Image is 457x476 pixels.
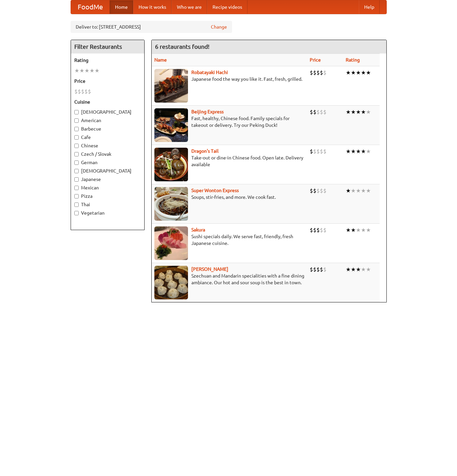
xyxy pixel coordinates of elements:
[310,108,313,116] li: $
[356,226,361,234] li: ★
[74,152,79,156] input: Czech / Slovak
[366,148,371,155] li: ★
[154,266,188,299] img: shandong.jpg
[74,117,141,124] label: American
[155,43,210,50] ng-pluralize: 6 restaurants found!
[356,266,361,273] li: ★
[323,108,327,116] li: $
[154,148,188,181] img: dragon.jpg
[316,148,320,155] li: $
[88,88,91,95] li: $
[366,226,371,234] li: ★
[74,78,141,84] h5: Price
[191,188,239,193] b: Super Wonton Express
[346,266,351,273] li: ★
[310,69,313,76] li: $
[351,187,356,194] li: ★
[316,69,320,76] li: $
[323,187,327,194] li: $
[191,70,228,75] a: Robatayaki Hachi
[74,67,79,74] li: ★
[172,0,207,14] a: Who we are
[74,127,79,131] input: Barbecue
[316,187,320,194] li: $
[84,67,89,74] li: ★
[74,168,141,174] label: [DEMOGRAPHIC_DATA]
[71,0,110,14] a: FoodMe
[320,148,323,155] li: $
[310,226,313,234] li: $
[74,184,141,191] label: Mexican
[356,108,361,116] li: ★
[323,69,327,76] li: $
[366,69,371,76] li: ★
[346,187,351,194] li: ★
[361,108,366,116] li: ★
[74,203,79,207] input: Thai
[154,233,305,247] p: Sushi specials daily. We serve fast, friendly, fresh Japanese cuisine.
[154,76,305,82] p: Japanese food the way you like it. Fast, fresh, grilled.
[366,266,371,273] li: ★
[346,57,360,63] a: Rating
[71,40,144,53] h4: Filter Restaurants
[74,201,141,208] label: Thai
[351,266,356,273] li: ★
[310,57,321,63] a: Price
[110,0,133,14] a: Home
[361,226,366,234] li: ★
[74,135,79,140] input: Cafe
[191,109,224,114] a: Beijing Express
[74,160,79,165] input: German
[320,266,323,273] li: $
[74,88,78,95] li: $
[191,148,219,154] a: Dragon's Tail
[313,69,316,76] li: $
[351,148,356,155] li: ★
[191,266,228,272] a: [PERSON_NAME]
[323,148,327,155] li: $
[313,187,316,194] li: $
[74,176,141,183] label: Japanese
[74,109,141,115] label: [DEMOGRAPHIC_DATA]
[313,266,316,273] li: $
[356,187,361,194] li: ★
[74,194,79,198] input: Pizza
[74,142,141,149] label: Chinese
[94,67,100,74] li: ★
[191,227,205,232] a: Sakura
[316,226,320,234] li: $
[154,226,188,260] img: sakura.jpg
[74,99,141,105] h5: Cuisine
[71,21,232,33] div: Deliver to: [STREET_ADDRESS]
[84,88,88,95] li: $
[89,67,94,74] li: ★
[316,108,320,116] li: $
[366,187,371,194] li: ★
[320,226,323,234] li: $
[346,108,351,116] li: ★
[154,154,305,168] p: Take-out or dine-in Chinese food. Open late. Delivery available
[351,226,356,234] li: ★
[351,108,356,116] li: ★
[323,226,327,234] li: $
[74,186,79,190] input: Mexican
[346,69,351,76] li: ★
[359,0,380,14] a: Help
[81,88,84,95] li: $
[310,266,313,273] li: $
[361,187,366,194] li: ★
[154,115,305,129] p: Fast, healthy, Chinese food. Family specials for takeout or delivery. Try our Peking Duck!
[351,69,356,76] li: ★
[74,134,141,141] label: Cafe
[313,148,316,155] li: $
[74,193,141,199] label: Pizza
[154,187,188,221] img: superwonton.jpg
[74,57,141,64] h5: Rating
[323,266,327,273] li: $
[133,0,172,14] a: How it works
[366,108,371,116] li: ★
[74,177,79,182] input: Japanese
